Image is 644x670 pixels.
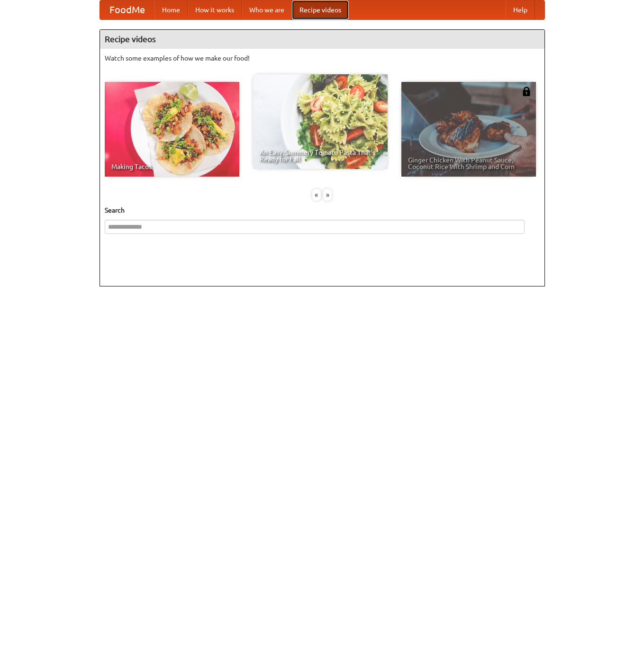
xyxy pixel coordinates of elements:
h4: Recipe videos [100,30,544,49]
h5: Search [105,205,540,215]
a: FoodMe [100,0,154,19]
div: » [323,189,332,201]
p: Watch some examples of how we make our food! [105,54,540,63]
div: « [312,189,321,201]
img: 483408.png [522,87,531,96]
span: An Easy, Summery Tomato Pasta That's Ready for Fall [260,149,381,162]
a: Making Tacos [105,82,239,177]
a: How it works [188,0,242,19]
a: Home [154,0,188,19]
a: An Easy, Summery Tomato Pasta That's Ready for Fall [253,74,388,169]
span: Making Tacos [111,163,233,170]
a: Recipe videos [292,0,349,19]
a: Help [506,0,535,19]
a: Who we are [242,0,292,19]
